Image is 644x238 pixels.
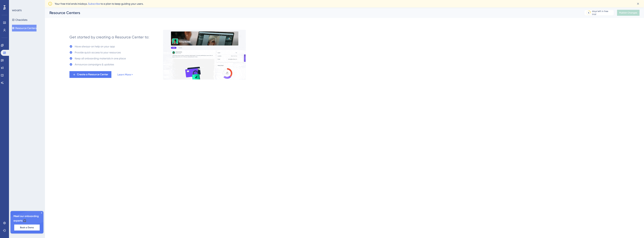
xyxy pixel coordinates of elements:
[163,30,246,80] img: 0356d1974f90e2cc51a660023af54dec.gif
[88,2,100,5] a: Subscribe
[619,11,637,14] span: Publish Changes
[12,9,22,12] div: WIDGETS
[75,56,126,61] div: Keep all onboarding materials in one place
[20,226,34,229] span: Book a Demo
[13,214,40,223] span: Meet our onboarding experts 🎧
[69,34,149,40] div: Get started by creating a Resource Center to:
[75,44,115,49] div: Have always-on help on your app
[617,10,640,16] button: Publish Changes
[588,11,589,14] div: 4
[49,10,575,15] div: Resource Centers
[592,10,613,16] div: days left in free trial
[77,72,108,77] span: Create a Resource Center
[75,62,114,67] div: Announce campaigns & updates
[14,225,40,231] button: Book a Demo
[75,50,121,55] div: Provide quick access to your resources
[69,71,111,78] button: Create a Resource Center
[12,25,37,31] button: Resource Centers
[117,72,133,77] a: Learn More >
[12,16,27,23] button: Checklists
[55,1,143,6] span: Your free trial ends in 4 days. to a plan to keep guiding your users.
